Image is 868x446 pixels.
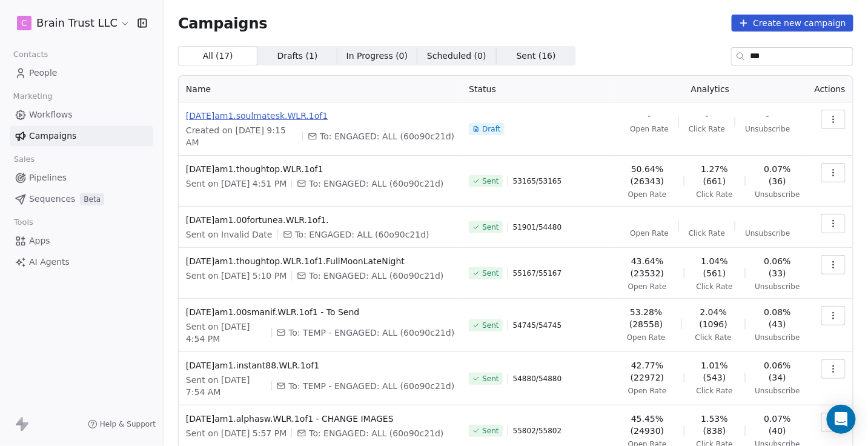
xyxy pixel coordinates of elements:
span: 42.77% (22972) [620,359,674,384]
span: 1.04% (561) [694,255,735,279]
span: Unsubscribe [755,282,800,291]
span: To: ENGAGED: ALL (60o90c21d) [309,427,443,439]
span: Open Rate [628,190,667,199]
span: Pipelines [29,171,67,184]
span: 50.64% (26343) [620,163,674,187]
span: 1.27% (661) [694,163,735,187]
span: 0.06% (34) [755,359,800,384]
span: Brain Trust LLC [36,15,118,31]
span: 51901 / 54480 [513,222,562,232]
span: [DATE]am1.soulmatesk.WLR.1of1 [186,110,454,122]
button: Create new campaign [732,15,853,32]
span: Click Rate [695,333,732,342]
span: Unsubscribe [745,228,790,238]
a: SequencesBeta [10,189,153,209]
span: Open Rate [631,124,669,134]
th: Analytics [613,76,807,102]
span: Sent [482,426,499,436]
span: Unsubscribe [755,386,800,396]
span: - [648,110,651,122]
th: Actions [807,76,853,102]
span: Apps [29,235,50,247]
a: People [10,63,153,83]
span: Click Rate [697,190,733,199]
span: To: ENGAGED: ALL (60o90c21d) [309,178,443,190]
span: Sent ( 16 ) [517,50,556,62]
span: To: ENGAGED: ALL (60o90c21d) [295,228,429,241]
span: [DATE]am1.thoughtop.WLR.1of1.FullMoonLateNight [186,255,454,267]
span: Click Rate [697,282,733,291]
span: Sequences [29,193,75,205]
span: Open Rate [628,282,667,291]
div: Open Intercom Messenger [827,405,856,434]
span: Tools [8,213,38,231]
span: To: ENGAGED: ALL (60o90c21d) [320,130,454,142]
span: 54880 / 54880 [513,374,562,384]
span: Help & Support [100,419,156,429]
span: To: TEMP - ENGAGED: ALL (60o90c21d) [288,380,454,392]
a: Pipelines [10,168,153,188]
span: 0.06% (33) [755,255,800,279]
span: 1.01% (543) [694,359,735,384]
span: 53165 / 53165 [513,176,562,186]
span: 43.64% (23532) [620,255,674,279]
span: Sent on [DATE] 5:10 PM [186,270,287,282]
span: Contacts [8,45,53,64]
span: Click Rate [689,124,725,134]
span: 54745 / 54745 [513,321,562,330]
span: [DATE]am1.instant88.WLR.1of1 [186,359,454,371]
span: Click Rate [697,386,733,396]
span: Draft [482,124,500,134]
span: Sent [482,374,499,384]
span: 55167 / 55167 [513,268,562,278]
span: 0.07% (40) [755,413,800,437]
a: Workflows [10,105,153,125]
span: Click Rate [689,228,725,238]
span: Sent on Invalid Date [186,228,273,241]
span: Drafts ( 1 ) [277,50,318,62]
span: [DATE]am1.alphasw.WLR.1of1 - CHANGE IMAGES [186,413,454,425]
span: C [21,17,27,29]
span: Marketing [8,87,58,105]
span: Open Rate [628,386,667,396]
span: Scheduled ( 0 ) [427,50,486,62]
span: [DATE]am1.00fortunea.WLR.1of1. [186,214,454,226]
span: Sent on [DATE] 5:57 PM [186,427,287,439]
span: Sales [8,150,40,168]
button: CBrain Trust LLC [15,13,129,33]
a: Help & Support [88,419,156,429]
span: Sent on [DATE] 4:51 PM [186,178,287,190]
span: Campaigns [178,15,268,32]
span: Workflows [29,108,73,121]
span: - [706,110,709,122]
span: Sent [482,321,499,330]
span: 0.08% (43) [755,306,800,330]
span: Open Rate [627,333,666,342]
th: Status [462,76,613,102]
span: To: ENGAGED: ALL (60o90c21d) [309,270,443,282]
span: In Progress ( 0 ) [346,50,408,62]
a: AI Agents [10,252,153,272]
span: Created on [DATE] 9:15 AM [186,124,297,148]
span: 0.07% (36) [755,163,800,187]
span: 45.45% (24930) [620,413,674,437]
span: [DATE]am1.00smanif.WLR.1of1 - To Send [186,306,454,318]
span: Sent [482,176,499,186]
span: AI Agents [29,256,70,268]
span: Sent on [DATE] 7:54 AM [186,374,267,398]
span: [DATE]am1.thoughtop.WLR.1of1 [186,163,454,175]
a: Apps [10,231,153,251]
span: - [766,110,769,122]
span: 53.28% (28558) [620,306,672,330]
span: Unsubscribe [755,333,800,342]
span: Unsubscribe [745,124,790,134]
span: Open Rate [631,228,669,238]
th: Name [179,76,462,102]
span: 2.04% (1096) [692,306,735,330]
span: Sent [482,268,499,278]
a: Campaigns [10,126,153,146]
span: Campaigns [29,130,76,142]
span: Unsubscribe [755,190,800,199]
span: Beta [80,193,104,205]
span: 1.53% (838) [694,413,735,437]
